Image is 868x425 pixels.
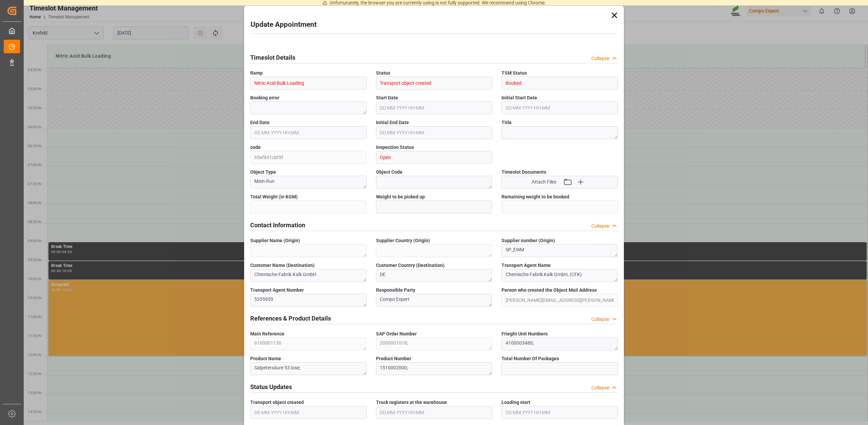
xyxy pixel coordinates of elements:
[250,399,304,406] span: Transport object created
[250,53,295,62] h2: Timeslot Details
[251,19,317,30] h2: Update Appointment
[376,355,411,362] span: Product Number
[376,144,414,151] span: Inspection Status
[250,406,367,419] input: DD.MM.YYYY HH:MM
[591,223,609,230] div: Collapse
[501,169,546,176] span: Timeslot Documents
[376,126,492,139] input: DD.MM.YYYY HH:MM
[250,237,300,244] span: Supplier Name (Origin)
[591,384,609,391] div: Collapse
[250,193,298,200] span: Total Weight (in KGM)
[376,237,430,244] span: Supplier Country (Origin)
[501,237,555,244] span: Supplier number (Origin)
[376,193,425,200] span: Weight to be picked up
[532,178,556,186] span: Attach Files
[250,330,284,337] span: Main Reference
[250,144,261,151] span: code
[376,287,415,294] span: Responsible Party
[250,382,292,391] h2: Status Updates
[501,119,512,126] span: Title
[501,101,618,114] input: DD.MM.YYYY HH:MM
[376,330,417,337] span: SAP Order Number
[250,77,367,90] input: Type to search/select
[250,126,367,139] input: DD.MM.YYYY HH:MM
[376,77,492,90] input: Type to search/select
[250,94,279,101] span: Booking error
[591,55,609,62] div: Collapse
[250,314,331,323] h2: References & Product Details
[250,119,270,126] span: End Date
[376,406,492,419] input: DD.MM.YYYY HH:MM
[376,262,445,269] span: Customer Country (Destination)
[376,70,390,77] span: Status
[501,406,618,419] input: DD.MM.YYYY HH:MM
[250,70,263,77] span: Ramp
[376,119,409,126] span: Initial End Date
[250,287,304,294] span: Transport Agent Number
[501,399,530,406] span: Loading start
[250,220,305,230] h2: Contact Information
[501,94,537,101] span: Initial Start Date
[376,169,402,176] span: Object Code
[250,262,315,269] span: Customer Name (Destination)
[591,316,609,323] div: Collapse
[501,330,548,337] span: Frieght Unit Numbers
[501,193,569,200] span: Remaining weight to be booked
[501,262,551,269] span: Transport Agent Name
[501,70,527,77] span: TSM Status
[376,101,492,114] input: DD.MM.YYYY HH:MM
[376,94,398,101] span: Start Date
[250,355,281,362] span: Product Name
[376,399,447,406] span: Truck registers at the warehouse
[501,287,597,294] span: Person who created the Object Mail Address
[250,169,276,176] span: Object Type
[501,355,559,362] span: Total Number Of Packages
